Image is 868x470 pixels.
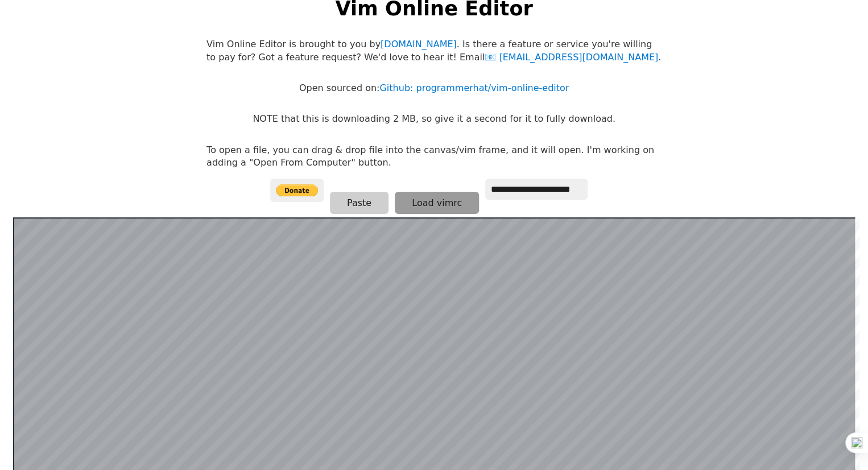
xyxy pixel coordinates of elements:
p: Vim Online Editor is brought to you by . Is there a feature or service you're willing to pay for?... [206,38,662,64]
a: [DOMAIN_NAME] [381,39,457,50]
p: To open a file, you can drag & drop file into the canvas/vim frame, and it will open. I'm working... [206,144,662,170]
p: NOTE that this is downloading 2 MB, so give it a second for it to fully download. [253,113,615,125]
p: Open sourced on: [299,82,569,94]
button: Paste [330,192,388,214]
a: [EMAIL_ADDRESS][DOMAIN_NAME] [485,52,658,63]
a: Github: programmerhat/vim-online-editor [379,83,569,93]
button: Load vimrc [395,192,479,214]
